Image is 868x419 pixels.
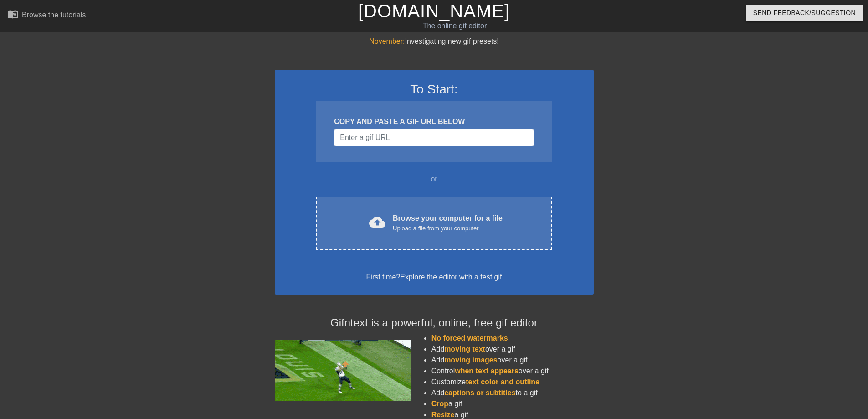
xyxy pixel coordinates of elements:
[275,36,594,47] div: Investigating new gif presets!
[393,224,503,233] div: Upload a file from your computer
[7,9,18,20] span: menu_book
[466,378,539,386] span: text color and outline
[275,316,594,330] h4: Gifntext is a powerful, online, free gif editor
[369,37,405,45] span: November:
[431,411,455,419] span: Resize
[431,388,594,398] li: Add to a gif
[275,340,411,401] img: football_small.gif
[431,398,594,409] li: a gif
[753,7,856,19] span: Send Feedback/Suggestion
[358,1,510,21] a: [DOMAIN_NAME]
[7,9,88,23] a: Browse the tutorials!
[444,389,515,397] span: captions or subtitles
[431,400,448,408] span: Crop
[746,5,863,21] button: Send Feedback/Suggestion
[431,355,594,366] li: Add over a gif
[294,21,616,31] div: The online gif editor
[287,272,582,283] div: First time?
[298,174,570,185] div: or
[393,213,503,233] div: Browse your computer for a file
[431,344,594,355] li: Add over a gif
[400,273,502,281] a: Explore the editor with a test gif
[431,334,508,342] span: No forced watermarks
[334,129,534,146] input: Username
[444,345,485,353] span: moving text
[444,356,497,364] span: moving images
[334,116,534,127] div: COPY AND PASTE A GIF URL BELOW
[369,214,385,230] span: cloud_upload
[455,367,519,375] span: when text appears
[287,82,582,97] h3: To Start:
[431,366,594,377] li: Control over a gif
[431,377,594,388] li: Customize
[22,11,88,19] div: Browse the tutorials!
